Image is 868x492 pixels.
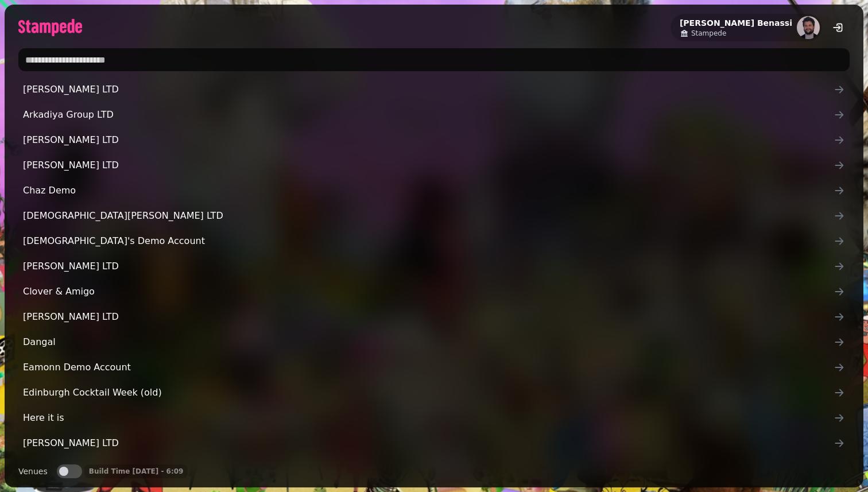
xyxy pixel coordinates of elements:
a: [PERSON_NAME] LTD [18,154,850,177]
label: Venues [18,464,48,478]
a: Stampede [680,29,792,38]
h2: [PERSON_NAME] Benassi [680,17,792,29]
span: Chaz Demo [23,184,834,197]
a: Dangal [18,331,850,354]
span: Eamonn Demo Account [23,361,834,374]
img: logo [18,19,82,36]
a: [PERSON_NAME] LTD [18,305,850,328]
span: Edinburgh Cocktail Week (old) [23,386,834,400]
span: Here it is [23,411,834,425]
span: [DEMOGRAPHIC_DATA]'s Demo Account [23,234,834,248]
span: [PERSON_NAME] LTD [23,310,834,324]
span: Clover & Amigo [23,285,834,299]
a: Edinburgh Cocktail Week (old) [18,381,850,404]
button: logout [827,16,850,39]
span: Arkadiya Group LTD [23,108,834,122]
a: [DEMOGRAPHIC_DATA][PERSON_NAME] LTD [18,204,850,227]
a: Chaz Demo [18,179,850,202]
span: [PERSON_NAME] LTD [23,133,834,147]
p: Build Time [DATE] - 6:09 [89,467,184,476]
span: [PERSON_NAME] LTD [23,436,834,450]
span: [PERSON_NAME] LTD [23,158,834,172]
a: [PERSON_NAME] LTD [18,78,850,101]
span: [PERSON_NAME] LTD [23,259,834,273]
span: [PERSON_NAME] LTD [23,83,834,96]
span: Dangal [23,335,834,349]
a: Here it is [18,406,850,429]
span: [DEMOGRAPHIC_DATA][PERSON_NAME] LTD [23,209,834,223]
a: [PERSON_NAME] LTD [18,129,850,152]
img: aHR0cHM6Ly93d3cuZ3JhdmF0YXIuY29tL2F2YXRhci9mNWJlMmFiYjM4MjBmMGYzOTE3MzVlNWY5MTA5YzdkYz9zPTE1MCZkP... [797,16,820,39]
a: [PERSON_NAME] LTD [18,255,850,278]
a: [DEMOGRAPHIC_DATA]'s Demo Account [18,230,850,253]
span: Stampede [691,29,726,38]
a: Eamonn Demo Account [18,356,850,379]
a: [PERSON_NAME] LTD [18,432,850,455]
a: Arkadiya Group LTD [18,103,850,126]
a: Clover & Amigo [18,280,850,303]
